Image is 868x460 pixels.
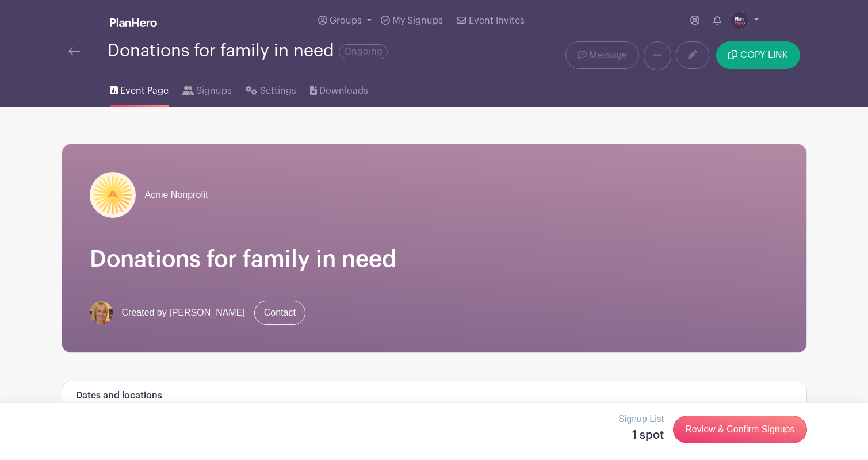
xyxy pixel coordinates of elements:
[716,41,800,69] button: COPY LINK
[90,301,113,324] img: Julie-Farrell-Headshot-2.png
[339,44,388,59] span: Ongoing
[182,70,232,107] a: Signups
[246,70,296,107] a: Settings
[590,48,627,62] span: Message
[319,84,368,98] span: Downloads
[469,16,525,25] span: Event Invites
[120,84,169,98] span: Event Page
[90,246,779,273] h1: Donations for family in need
[673,416,806,443] a: Review & Confirm Signups
[618,412,664,426] p: Signup List
[731,11,749,30] img: PH-Logo-Circle-Centered-Purple.jpg
[310,70,368,107] a: Downloads
[330,16,362,25] span: Groups
[68,47,80,55] img: back-arrow-29a5d9b10d5bd6ae65dc969a981735edf675c4d7a1fe02e03b50dbd4ba3cdb55.svg
[565,41,638,69] a: Message
[196,84,232,98] span: Signups
[122,306,245,320] span: Created by [PERSON_NAME]
[90,172,136,218] img: Acme-logo-ph.png
[740,51,788,60] span: COPY LINK
[110,18,157,27] img: logo_white-6c42ec7e38ccf1d336a20a19083b03d10ae64f83f12c07503d8b9e83406b4c7d.svg
[392,16,443,25] span: My Signups
[76,390,162,401] h6: Dates and locations
[108,41,388,60] div: Donations for family in need
[260,84,296,98] span: Settings
[110,70,169,107] a: Event Page
[254,301,305,325] a: Contact
[145,188,208,202] span: Acme Nonprofit
[618,428,664,442] h5: 1 spot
